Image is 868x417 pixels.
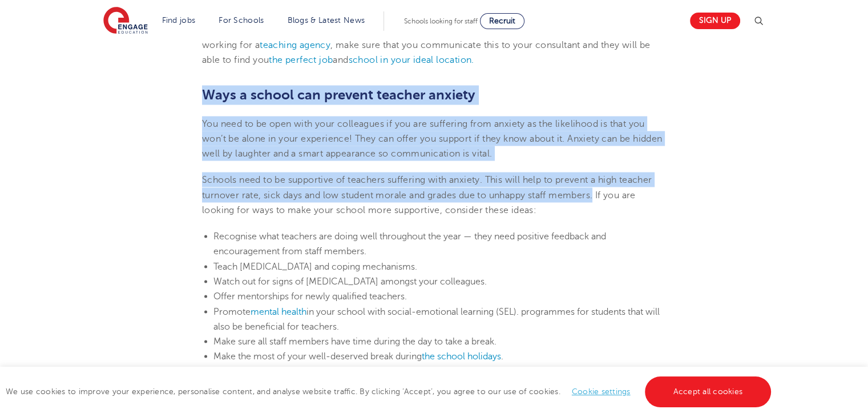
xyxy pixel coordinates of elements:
[213,261,417,271] span: Teach [MEDICAL_DATA] and coping mechanisms.
[162,16,196,25] a: Find jobs
[202,87,475,103] span: Ways a school can prevent teacher anxiety
[645,376,772,407] a: Accept all cookies
[213,306,660,331] span: Promote in your school with social-emotional learning (SEL). programmes for students that will al...
[6,387,774,396] span: We use cookies to improve your experience, personalise content, and analyse website traffic. By c...
[219,16,264,25] a: For Schools
[422,351,501,361] a: the school holidays
[260,40,330,50] a: teaching agency
[213,366,425,376] span: Focus on learning rather than league table pressure.
[489,17,515,25] span: Recruit
[480,13,524,29] a: Recruit
[404,17,478,25] span: Schools looking for staff
[213,276,487,286] span: Watch out for signs of [MEDICAL_DATA] amongst your colleagues.
[572,387,631,396] a: Cookie settings
[288,16,365,25] a: Blogs & Latest News
[213,348,666,363] li: Make the most of your well-deserved break during .
[213,336,496,346] span: Make sure all staff members have time during the day to take a break.
[213,231,606,256] span: Recognise what teachers are doing well throughout the year — they need positive feedback and enco...
[269,55,348,65] span: and
[213,291,407,301] span: Offer mentorships for newly qualified teachers.
[269,55,333,65] a: the perfect job
[251,306,306,316] a: mental health
[202,118,662,159] span: You need to be open with your colleagues if you are suffering from anxiety as the likelihood is t...
[349,55,474,65] a: school in your ideal location.
[690,13,740,29] a: Sign up
[103,7,148,35] img: Engage Education
[202,174,652,215] span: Schools need to be supportive of teachers suffering with anxiety. This will help to prevent a hig...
